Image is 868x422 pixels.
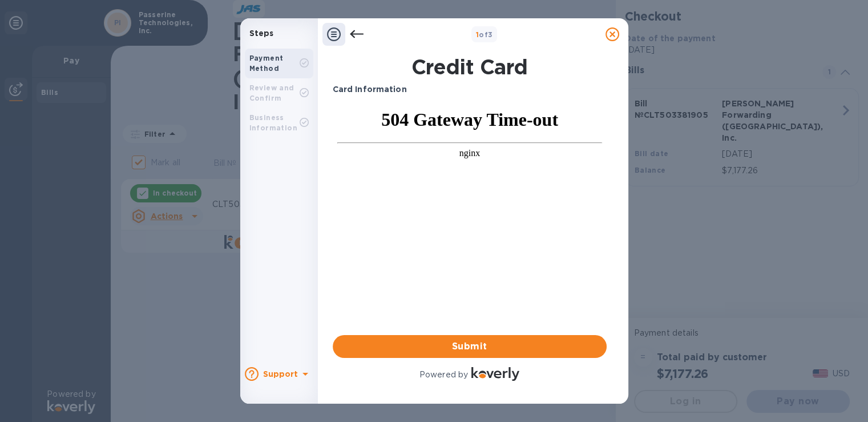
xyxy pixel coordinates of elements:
[249,83,294,102] b: Review and Confirm
[328,55,611,79] h1: Credit Card
[476,30,479,39] span: 1
[333,85,407,94] b: Card Information
[342,340,597,353] span: Submit
[476,30,493,39] b: of 3
[419,369,468,381] p: Powered by
[811,367,868,422] iframe: Chat Widget
[249,113,297,132] b: Business Information
[249,54,284,73] b: Payment Method
[249,29,274,38] b: Steps
[333,105,607,172] iframe: Your browser does not support iframes
[333,335,607,358] button: Submit
[263,369,298,379] b: Support
[471,367,519,381] img: Logo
